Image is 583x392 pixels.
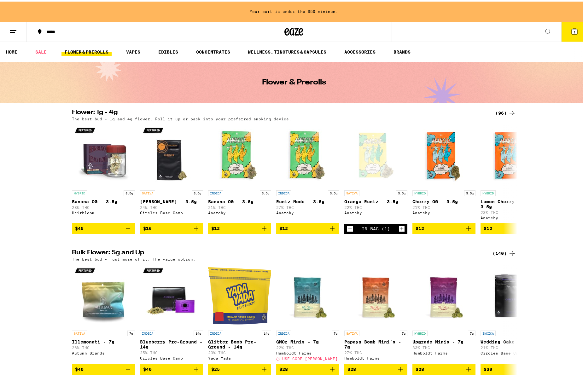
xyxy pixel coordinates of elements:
[75,365,84,370] span: $40
[481,329,496,335] p: INDICA
[344,198,407,203] p: Orange Runtz - 3.5g
[75,224,84,229] span: $45
[412,349,475,354] div: Humboldt Farms
[3,47,20,54] a: HOME
[140,123,203,186] img: Circles Base Camp - Gush Rush - 3.5g
[140,349,203,353] p: 25% THC
[412,329,428,335] p: HYBRID
[32,47,50,54] a: SALE
[481,222,544,232] button: Add to bag
[140,198,203,203] p: [PERSON_NAME] - 3.5g
[282,355,338,359] span: USE CODE [PERSON_NAME]
[72,108,485,115] h2: Flower: 1g - 4g
[332,329,339,335] p: 7g
[276,123,339,222] a: Open page for Runtz Mode - 3.5g from Anarchy
[276,344,339,348] p: 22% THC
[279,224,288,229] span: $12
[484,365,492,370] span: $30
[344,329,359,335] p: SATIVA
[412,338,475,343] p: Upgrade Minis - 7g
[72,349,135,354] div: Autumn Brands
[260,189,271,194] p: 3.5g
[140,204,203,208] p: 24% THC
[481,214,544,218] div: Anarchy
[276,198,339,203] p: Runtz Mode - 3.5g
[344,123,407,222] a: Open page for Orange Runtz - 3.5g from Anarchy
[481,349,544,354] div: Circles Base Camp
[481,263,544,362] a: Open page for Wedding Cake - 7g from Circles Base Camp
[399,224,405,230] button: Increment
[276,209,339,213] div: Anarchy
[344,263,407,362] a: Open page for Papaya Bomb Mini's - 7g from Humboldt Farms
[495,108,516,115] div: (96)
[72,248,485,256] h2: Bulk Flower: 5g and Up
[412,263,475,362] a: Open page for Upgrade Minis - 7g from Humboldt Farms
[192,189,203,194] p: 3.5g
[140,355,203,359] div: Circles Base Camp
[344,355,407,359] div: Humboldt Farms
[72,222,135,232] button: Add to bag
[344,209,407,213] div: Anarchy
[72,344,135,348] p: 26% THC
[481,198,544,208] p: Lemon Cherry Gelato - 3.5g
[140,263,203,362] a: Open page for Blueberry Pre-Ground - 14g from Circles Base Camp
[481,209,544,213] p: 23% THC
[140,189,155,194] p: SATIVA
[412,189,428,194] p: HYBRID
[143,365,152,370] span: $40
[276,362,339,373] button: Add to bag
[72,209,135,213] div: Heirbloom
[193,47,233,54] a: CONCENTRATES
[72,263,135,326] img: Autumn Brands - Illemonati - 7g
[245,47,329,54] a: WELLNESS, TINCTURES & CAPSULES
[72,123,135,186] img: Heirbloom - Banana OG - 3.5g
[140,263,203,326] img: Circles Base Camp - Blueberry Pre-Ground - 14g
[412,362,475,373] button: Add to bag
[468,329,475,335] p: 7g
[72,204,135,208] p: 28% THC
[0,0,344,46] button: Redirect to URL
[276,189,291,194] p: INDICA
[140,209,203,213] div: Circles Base Camp
[362,225,390,230] div: In Bag (1)
[123,47,143,54] a: VAPES
[72,263,135,362] a: Open page for Illemonati - 7g from Autumn Brands
[493,248,516,256] div: (140)
[155,47,181,54] a: EDIBLES
[72,256,195,260] p: The best bud - just more of it. The value option.
[208,204,271,208] p: 21% THC
[208,198,271,203] p: Banana OG - 3.5g
[481,123,544,186] img: Anarchy - Lemon Cherry Gelato - 3.5g
[276,123,339,186] img: Anarchy - Runtz Mode - 3.5g
[344,204,407,208] p: 22% THC
[124,189,135,194] p: 3.5g
[412,204,475,208] p: 21% THC
[140,329,155,335] p: INDICA
[208,362,271,373] button: Add to bag
[61,47,112,54] a: FLOWER & PREROLLS
[344,362,407,373] button: Add to bag
[344,189,359,194] p: SATIVA
[412,263,475,326] img: Humboldt Farms - Upgrade Minis - 7g
[464,189,475,194] p: 3.5g
[279,365,288,370] span: $28
[328,189,339,194] p: 3.5g
[416,365,424,370] span: $28
[72,338,135,343] p: Illemonati - 7g
[140,362,203,373] button: Add to bag
[344,338,407,348] p: Papaya Bomb Mini's - 7g
[396,189,407,194] p: 3.5g
[208,263,271,326] img: Yada Yada - Glitter Bomb Pre-Ground - 14g
[400,329,407,335] p: 7g
[412,123,475,222] a: Open page for Cherry OG - 3.5g from Anarchy
[72,362,135,373] button: Add to bag
[208,222,271,232] button: Add to bag
[208,123,271,222] a: Open page for Banana OG - 3.5g from Anarchy
[412,198,475,203] p: Cherry OG - 3.5g
[481,123,544,222] a: Open page for Lemon Cherry Gelato - 3.5g from Anarchy
[276,263,339,326] img: Humboldt Farms - GMOz Minis - 7g
[143,224,152,229] span: $16
[208,263,271,362] a: Open page for Glitter Bomb Pre-Ground - 14g from Yada Yada
[72,198,135,203] p: Banana OG - 3.5g
[211,365,220,370] span: $25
